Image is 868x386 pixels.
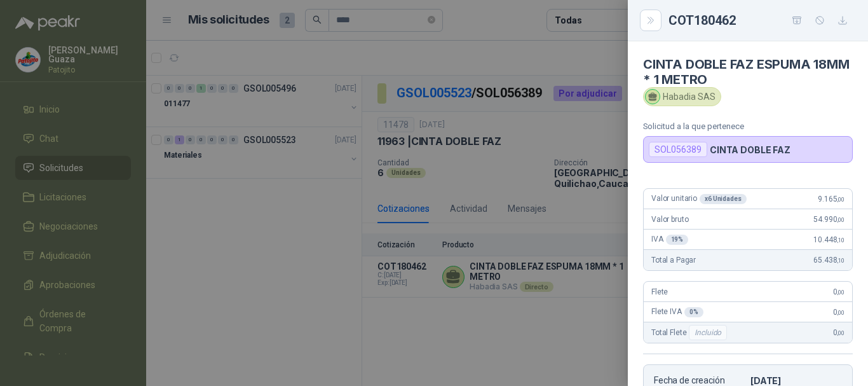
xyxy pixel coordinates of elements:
[643,121,853,131] p: Solicitud a la que pertenece
[684,307,703,317] div: 0 %
[833,287,844,296] span: 0
[837,196,844,203] span: ,00
[689,325,727,340] div: Incluido
[651,287,668,296] span: Flete
[643,57,853,87] h4: CINTA DOBLE FAZ ESPUMA 18MM * 1 METRO
[651,215,688,224] span: Valor bruto
[833,308,844,317] span: 0
[813,256,844,265] span: 65.438
[651,256,696,265] span: Total a Pagar
[813,215,844,224] span: 54.990
[750,375,842,386] p: [DATE]
[818,195,844,203] span: 9.165
[651,194,747,204] span: Valor unitario
[649,142,707,157] div: SOL056389
[837,329,844,336] span: ,00
[651,325,729,340] span: Total Flete
[837,289,844,296] span: ,00
[837,216,844,223] span: ,00
[643,87,721,106] div: Habadia SAS
[651,235,688,245] span: IVA
[813,235,844,244] span: 10.448
[837,237,844,244] span: ,10
[837,257,844,264] span: ,10
[643,13,658,28] button: Close
[700,194,747,204] div: x 6 Unidades
[833,328,844,337] span: 0
[837,309,844,316] span: ,00
[668,10,853,31] div: COT180462
[666,235,689,245] div: 19 %
[654,375,745,386] p: Fecha de creación
[651,307,703,317] span: Flete IVA
[710,144,790,155] p: CINTA DOBLE FAZ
